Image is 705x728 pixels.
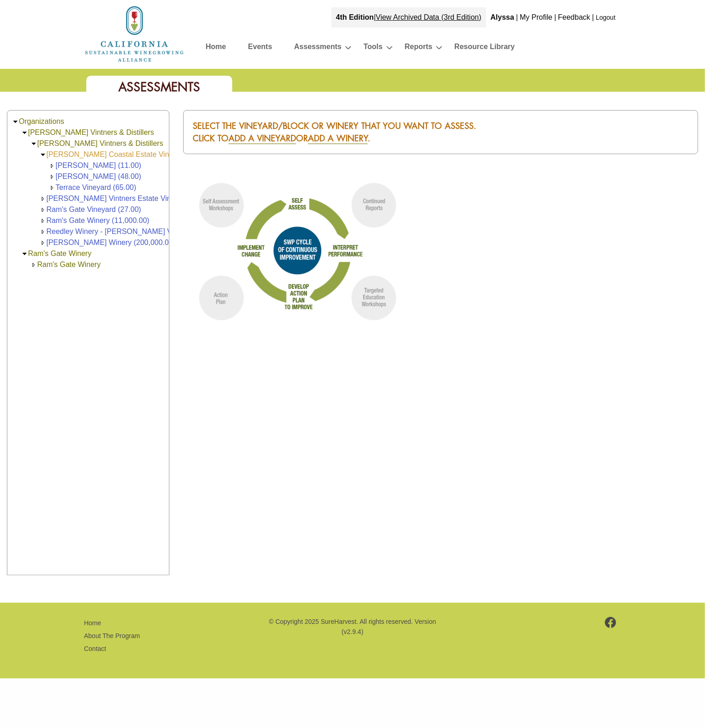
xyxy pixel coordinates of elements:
span: Assessments [118,79,200,95]
img: logo_cswa2x.png [84,5,185,63]
a: ADD a WINERY [308,133,368,144]
a: Contact [84,645,106,652]
a: Home [206,40,226,56]
a: Logout [596,14,615,21]
a: ADD a VINEYARD [229,133,296,144]
div: | [591,7,595,28]
a: [PERSON_NAME] (48.00) [56,172,141,180]
a: Terrace Vineyard (65.00) [56,183,136,191]
a: [PERSON_NAME] Vintners & Distillers [37,139,163,147]
a: My Profile [520,13,552,21]
img: Collapse O'Neill Vintners & Distillers [21,129,28,136]
img: Collapse O'Neill Vintners & Distillers [30,140,37,147]
strong: 4th Edition [336,13,374,21]
a: Ram's Gate Winery [37,261,101,268]
div: | [554,7,557,28]
a: Ram's Gate Winery [28,250,91,257]
img: Collapse Ram's Gate Winery [21,250,28,257]
a: Ram's Gate Winery (11,000.00) [46,217,149,224]
a: Home [84,29,185,37]
a: View Archived Data (3rd Edition) [376,13,481,21]
div: | [331,7,486,28]
a: [PERSON_NAME] (11.00) [56,161,141,169]
a: [PERSON_NAME] Vintners & Distillers [28,128,154,136]
a: Home [84,619,101,627]
a: [PERSON_NAME] Winery (200,000.00) [46,239,175,246]
a: [PERSON_NAME] Vintners Estate Vineyard (46.00) [46,195,215,202]
a: Ram's Gate Vineyard (27.00) [46,206,141,213]
img: Collapse O'Neill Coastal Estate Vineyards (124.00) [39,151,46,158]
a: [PERSON_NAME] Coastal Estate Vineyards (124.00) [46,150,220,158]
img: footer-facebook.png [605,617,616,628]
a: Reedley Winery - [PERSON_NAME] Vintners & Distillers (10,500,000.00) [46,228,285,235]
img: swp_cycle.png [183,174,413,327]
img: Collapse Organizations [12,118,19,125]
a: Assessments [294,40,341,56]
a: Resource Library [454,40,515,56]
a: Feedback [558,13,590,21]
span: Select the Vineyard/Block or Winery that you want to assess. Click to or . [193,120,476,144]
a: Organizations [19,117,64,125]
a: Tools [364,40,382,56]
p: © Copyright 2025 SureHarvest. All rights reserved. Version (v2.9.4) [268,617,437,637]
a: About The Program [84,632,140,639]
div: | [515,7,519,28]
b: Alyssa [491,13,515,21]
a: Events [248,40,272,56]
a: Reports [405,40,432,56]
